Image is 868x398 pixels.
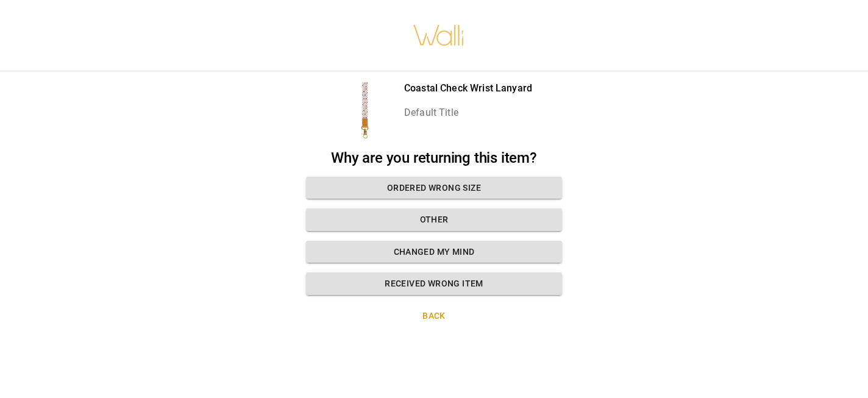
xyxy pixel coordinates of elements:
[306,149,562,167] h2: Why are you returning this item?
[306,208,562,231] button: Other
[306,272,562,295] button: Received wrong item
[306,177,562,199] button: Ordered wrong size
[404,81,532,96] p: Coastal Check Wrist Lanyard
[306,305,562,327] button: Back
[413,9,465,62] img: walli-inc.myshopify.com
[306,241,562,263] button: Changed my mind
[404,105,532,120] p: Default Title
